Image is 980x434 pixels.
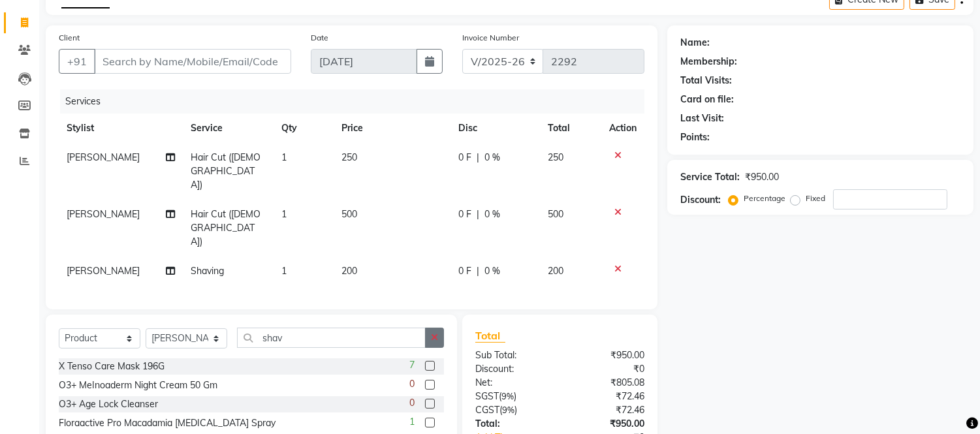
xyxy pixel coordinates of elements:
[59,416,276,430] div: Floraactive Pro Macadamia [MEDICAL_DATA] Spray
[191,151,261,191] span: Hair Cut ([DEMOGRAPHIC_DATA])
[458,151,471,164] span: 0 F
[548,208,564,220] span: 500
[475,404,499,416] span: CGST
[466,349,560,362] div: Sub Total:
[67,265,140,277] span: [PERSON_NAME]
[59,397,158,411] div: O3+ Age Lock Cleanser
[477,151,479,164] span: |
[745,170,779,184] div: ₹950.00
[466,390,560,403] div: ( )
[450,114,540,143] th: Disc
[680,131,710,144] div: Points:
[548,151,564,163] span: 250
[466,376,560,390] div: Net:
[806,193,825,204] label: Fixed
[680,74,732,87] div: Total Visits:
[484,208,500,221] span: 0 %
[680,112,724,125] div: Last Visit:
[548,265,564,277] span: 200
[341,151,357,163] span: 250
[409,415,415,429] span: 1
[334,114,450,143] th: Price
[501,391,514,401] span: 9%
[541,114,602,143] th: Total
[409,396,415,410] span: 0
[409,358,415,372] span: 7
[60,89,654,114] div: Services
[744,193,785,204] label: Percentage
[680,36,710,50] div: Name:
[680,55,737,69] div: Membership:
[458,208,471,221] span: 0 F
[477,208,479,221] span: |
[59,32,80,44] label: Client
[680,170,740,184] div: Service Total:
[484,151,500,164] span: 0 %
[274,114,334,143] th: Qty
[67,208,140,220] span: [PERSON_NAME]
[191,265,225,277] span: Shaving
[475,329,505,343] span: Total
[311,32,328,44] label: Date
[466,403,560,417] div: ( )
[560,403,655,417] div: ₹72.46
[59,49,95,74] button: +91
[560,376,655,390] div: ₹805.08
[475,390,499,402] span: SGST
[458,264,471,278] span: 0 F
[601,114,644,143] th: Action
[281,208,287,220] span: 1
[59,114,183,143] th: Stylist
[281,151,287,163] span: 1
[94,49,291,74] input: Search by Name/Mobile/Email/Code
[502,405,514,415] span: 9%
[466,417,560,431] div: Total:
[67,151,140,163] span: [PERSON_NAME]
[560,390,655,403] div: ₹72.46
[183,114,274,143] th: Service
[477,264,479,278] span: |
[341,265,357,277] span: 200
[560,417,655,431] div: ₹950.00
[191,208,261,247] span: Hair Cut ([DEMOGRAPHIC_DATA])
[560,362,655,376] div: ₹0
[59,360,165,373] div: X Tenso Care Mask 196G
[409,377,415,391] span: 0
[237,328,426,348] input: Search or Scan
[680,193,721,207] div: Discount:
[466,362,560,376] div: Discount:
[341,208,357,220] span: 500
[281,265,287,277] span: 1
[462,32,519,44] label: Invoice Number
[59,379,217,392] div: O3+ MeInoaderm Night Cream 50 Gm
[484,264,500,278] span: 0 %
[560,349,655,362] div: ₹950.00
[680,93,734,106] div: Card on file:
